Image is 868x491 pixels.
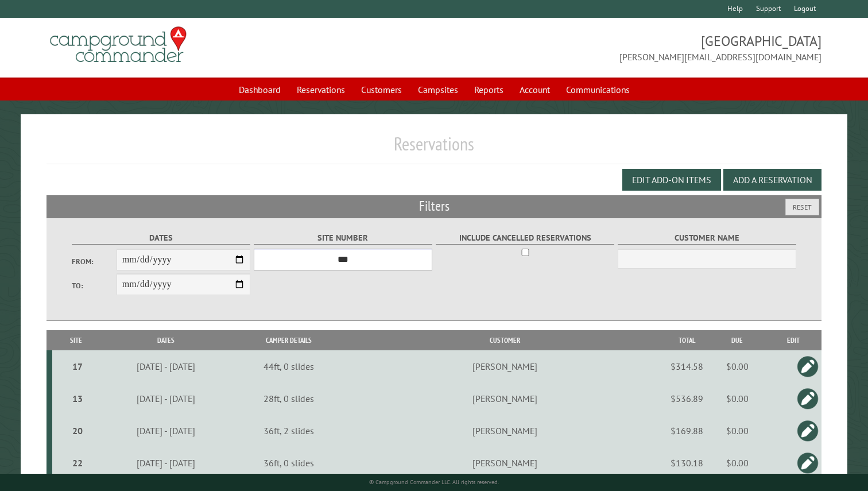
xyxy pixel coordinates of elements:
a: Account [513,79,557,100]
a: Reports [467,79,510,100]
td: $0.00 [710,447,765,479]
a: Customers [354,79,409,100]
a: Reservations [290,79,352,100]
label: Include Cancelled Reservations [436,231,614,245]
div: 13 [57,393,98,404]
th: Site [52,330,100,350]
button: Reset [785,199,819,215]
label: Site Number [254,231,432,245]
div: [DATE] - [DATE] [102,393,230,404]
span: [GEOGRAPHIC_DATA] [PERSON_NAME][EMAIL_ADDRESS][DOMAIN_NAME] [434,32,821,64]
div: 22 [57,457,98,469]
div: 17 [57,361,98,372]
label: From: [72,256,117,267]
label: To: [72,280,117,291]
a: Communications [559,79,637,100]
h1: Reservations [46,133,821,164]
td: $0.00 [710,382,765,415]
td: [PERSON_NAME] [346,382,664,415]
div: 20 [57,425,98,436]
button: Edit Add-on Items [622,169,721,191]
th: Due [710,330,765,350]
small: © Campground Commander LLC. All rights reserved. [369,478,499,486]
a: Campsites [411,79,465,100]
td: $130.18 [664,447,710,479]
td: [PERSON_NAME] [346,447,664,479]
td: $0.00 [710,350,765,382]
th: Total [664,330,710,350]
td: [PERSON_NAME] [346,350,664,382]
td: $536.89 [664,382,710,415]
td: $314.58 [664,350,710,382]
th: Camper Details [232,330,347,350]
a: Dashboard [232,79,288,100]
label: Dates [72,231,250,245]
td: $0.00 [710,415,765,447]
td: [PERSON_NAME] [346,415,664,447]
td: 36ft, 0 slides [232,447,347,479]
td: 36ft, 2 slides [232,415,347,447]
div: [DATE] - [DATE] [102,457,230,469]
td: $169.88 [664,415,710,447]
div: [DATE] - [DATE] [102,361,230,372]
img: Campground Commander [46,22,190,67]
th: Dates [100,330,231,350]
td: 44ft, 0 slides [232,350,347,382]
button: Add a Reservation [723,169,821,191]
th: Customer [346,330,664,350]
th: Edit [765,330,821,350]
h2: Filters [46,195,821,217]
div: [DATE] - [DATE] [102,425,230,436]
label: Customer Name [618,231,796,245]
td: 28ft, 0 slides [232,382,347,415]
